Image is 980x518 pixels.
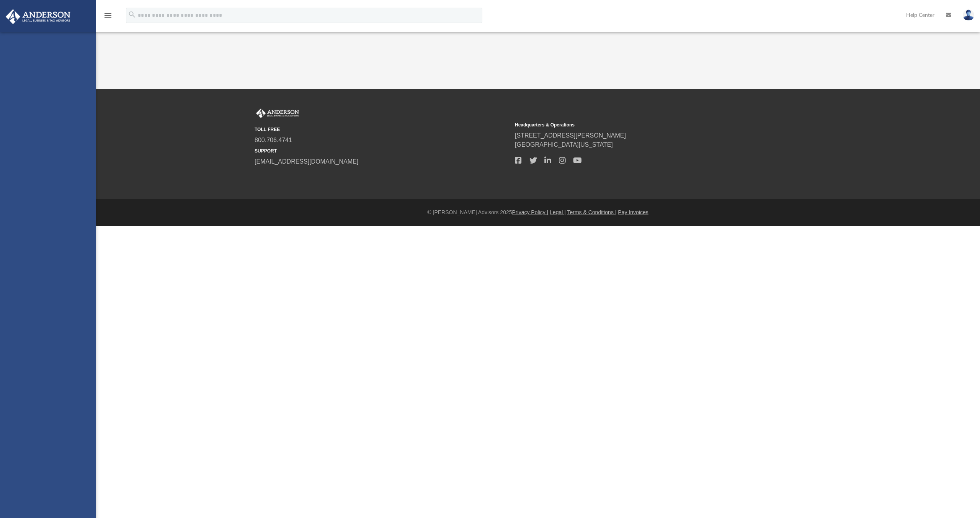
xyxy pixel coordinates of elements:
small: TOLL FREE [255,126,510,133]
img: Anderson Advisors Platinum Portal [255,108,301,118]
a: Pay Invoices [618,209,648,215]
img: Anderson Advisors Platinum Portal [3,9,73,24]
a: 800.706.4741 [255,137,292,143]
div: © [PERSON_NAME] Advisors 2025 [96,208,980,216]
a: [EMAIL_ADDRESS][DOMAIN_NAME] [255,158,358,165]
a: [STREET_ADDRESS][PERSON_NAME] [515,132,626,139]
a: [GEOGRAPHIC_DATA][US_STATE] [515,141,613,148]
a: Privacy Policy | [512,209,549,215]
a: Legal | [550,209,566,215]
a: Terms & Conditions | [567,209,617,215]
i: menu [103,11,113,20]
img: User Pic [963,10,974,21]
small: SUPPORT [255,148,510,154]
i: search [128,10,136,19]
a: menu [103,15,113,20]
small: Headquarters & Operations [515,121,770,128]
